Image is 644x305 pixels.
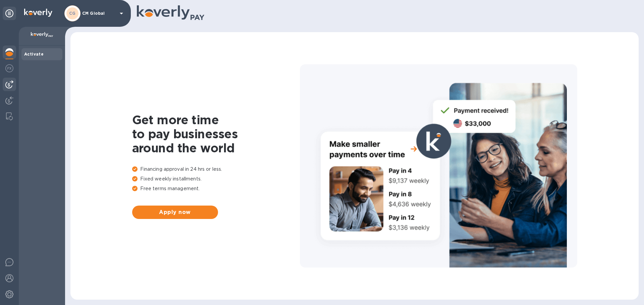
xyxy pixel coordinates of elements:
h1: Get more time to pay businesses around the world [132,113,300,155]
img: Foreign exchange [5,64,13,72]
p: Financing approval in 24 hrs or less. [132,166,300,173]
p: CM Global [82,11,116,16]
b: CG [69,11,76,16]
span: Apply now [138,208,213,216]
b: Activate [24,52,44,57]
p: Fixed weekly installments. [132,175,300,182]
div: Unpin categories [3,7,16,20]
button: Apply now [132,206,218,219]
img: Logo [24,9,52,17]
p: Free terms management. [132,185,300,192]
